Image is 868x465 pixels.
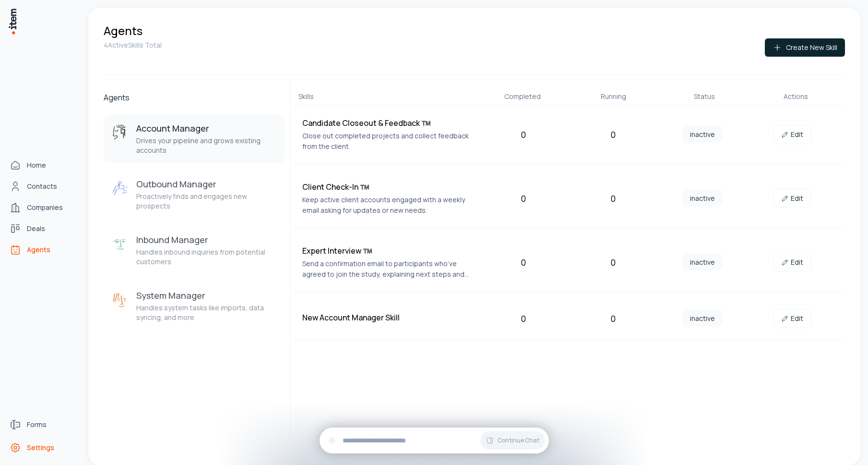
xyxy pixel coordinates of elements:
[482,128,564,141] div: 0
[482,192,564,205] div: 0
[572,192,654,205] div: 0
[302,195,474,216] p: Keep active client accounts engaged with a weekly email asking for updates or new needs.
[6,438,79,457] a: Settings
[111,292,129,309] img: System Manager
[27,420,47,429] span: Forms
[682,254,723,270] span: inactive
[104,92,285,103] h2: Agents
[136,247,277,267] p: Handles inbound inquiries from potential customers
[6,240,79,259] a: Agents
[572,312,654,325] div: 0
[27,224,45,233] span: Deals
[498,437,539,444] span: Continue Chat
[136,290,277,301] h3: System Manager
[302,131,474,152] p: Close out completed projects and collect feedback from the client.
[27,245,50,255] span: Agents
[773,189,811,208] a: Edit
[104,23,143,38] h1: Agents
[663,92,746,101] div: Status
[6,198,79,217] a: Companies
[104,226,285,274] button: Inbound ManagerInbound ManagerHandles inbound inquiries from potential customers
[111,236,129,253] img: Inbound Manager
[136,136,277,155] p: Drives your pipeline and grows existing accounts
[136,122,277,134] h3: Account Manager
[136,303,277,322] p: Handles system tasks like imports, data syncing, and more
[765,38,845,57] button: Create New Skill
[104,171,285,219] button: Outbound ManagerOutbound ManagerProactively finds and engages new prospects
[111,124,129,142] img: Account Manager
[27,182,57,191] span: Contacts
[682,310,723,327] span: inactive
[572,256,654,269] div: 0
[773,253,811,272] a: Edit
[136,178,277,190] h3: Outbound Manager
[754,92,837,101] div: Actions
[682,190,723,207] span: inactive
[104,40,162,50] p: 4 Active Skills Total
[773,125,811,144] a: Edit
[6,415,79,434] a: Forms
[27,203,63,212] span: Companies
[572,92,655,101] div: Running
[302,312,474,323] h4: New Account Manager Skill
[320,428,549,453] div: Continue Chat
[104,282,285,330] button: System ManagerSystem ManagerHandles system tasks like imports, data syncing, and more
[27,160,46,170] span: Home
[27,443,54,453] span: Settings
[302,245,474,257] h4: Expert Interview ™️
[302,117,474,129] h4: Candidate Closeout & Feedback ™️
[104,115,285,163] button: Account ManagerAccount ManagerDrives your pipeline and grows existing accounts
[302,181,474,193] h4: Client Check-In ™️
[482,256,564,269] div: 0
[480,431,545,450] button: Continue Chat
[6,219,79,238] a: deals
[6,177,79,196] a: Contacts
[302,258,474,280] p: Send a confirmation email to participants who’ve agreed to join the study, explaining next steps ...
[298,92,473,101] div: Skills
[136,192,277,211] p: Proactively finds and engages new prospects
[6,156,79,175] a: Home
[8,8,17,35] img: Item Brain Logo
[773,309,811,328] a: Edit
[111,180,129,197] img: Outbound Manager
[481,92,564,101] div: Completed
[572,128,654,141] div: 0
[482,312,564,325] div: 0
[682,126,723,143] span: inactive
[136,234,277,245] h3: Inbound Manager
